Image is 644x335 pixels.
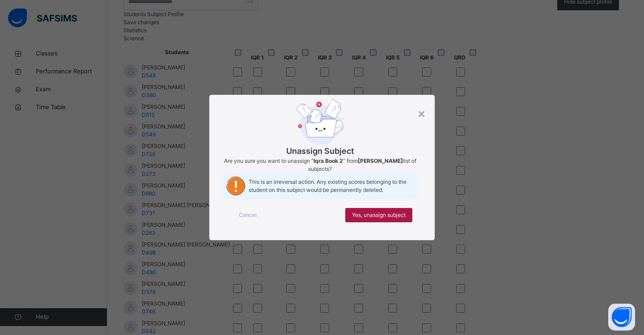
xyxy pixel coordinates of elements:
[239,211,257,219] span: Cancel
[223,173,249,199] img: warningIcon
[608,304,635,331] button: Open asap
[358,157,403,164] span: [PERSON_NAME]
[286,145,354,157] span: Unassign Subject
[249,178,417,194] span: This is an irreversal action. Any existing scores belonging to the student on this subject would ...
[224,157,416,172] span: Are you sure you want to unassign “ ” from list of subjects?
[314,157,343,164] b: Iqra Book 2
[417,104,426,123] div: ×
[296,99,344,145] img: Error Image
[352,211,406,219] span: Yes, unassign subject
